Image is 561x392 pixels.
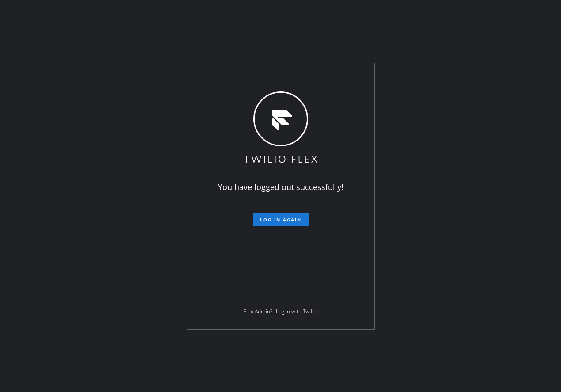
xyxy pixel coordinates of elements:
span: Log in again [260,217,301,223]
button: Log in again [253,213,309,226]
span: You have logged out successfully! [218,182,343,192]
span: Flex Admin? [244,308,272,315]
a: Log in with Twilio. [276,308,318,315]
